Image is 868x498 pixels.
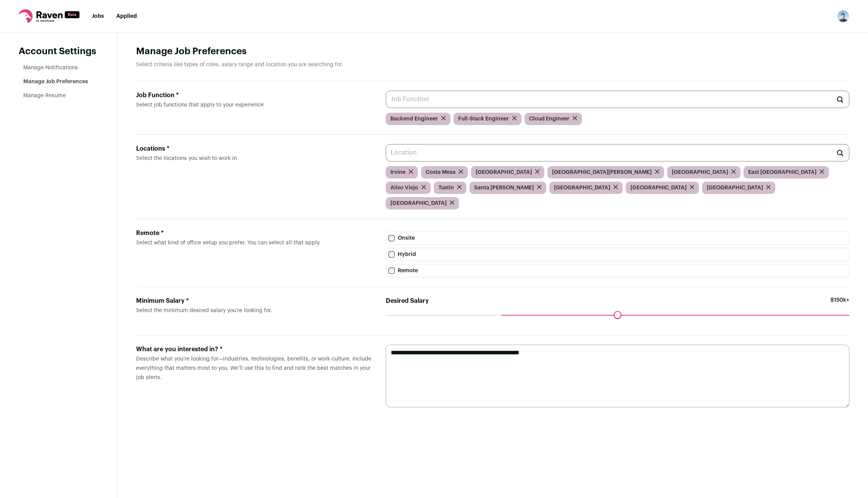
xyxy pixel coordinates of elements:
[748,168,816,176] span: East [GEOGRAPHIC_DATA]
[136,308,272,313] span: Select the minimum desired salary you’re looking for.
[386,144,849,161] input: Location
[630,184,687,192] span: [GEOGRAPHIC_DATA]
[136,45,849,58] h1: Manage Job Preferences
[386,296,429,306] label: Desired Salary
[92,14,104,19] a: Jobs
[554,184,610,192] span: [GEOGRAPHIC_DATA]
[390,184,418,192] span: Aliso Viejo
[837,10,849,22] img: 10600165-medium_jpg
[672,168,728,176] span: [GEOGRAPHIC_DATA]
[386,248,849,261] label: Hybrid
[438,184,454,192] span: Tustin
[136,356,371,380] span: Describe what you’re looking for—industries, technologies, benefits, or work culture. Include eve...
[552,168,652,176] span: [GEOGRAPHIC_DATA][PERSON_NAME]
[476,168,532,176] span: [GEOGRAPHIC_DATA]
[388,251,395,258] input: Hybrid
[136,240,321,246] span: Select what kind of office setup you prefer. You can select all that apply.
[136,345,373,354] div: What are you interested in? *
[390,115,438,123] span: Backend Engineer
[136,91,373,100] div: Job Function *
[386,91,849,108] input: Job Function
[529,115,569,123] span: Cloud Engineer
[23,65,78,70] a: Manage Notifications
[707,184,763,192] span: [GEOGRAPHIC_DATA]
[23,93,66,98] a: Manage Resume
[837,10,849,22] button: Open dropdown
[386,264,849,277] label: Remote
[386,232,849,245] label: Onsite
[388,268,395,274] input: Remote
[136,102,264,108] span: Select job functions that apply to your experience
[390,168,406,176] span: Irvine
[390,199,447,207] span: [GEOGRAPHIC_DATA]
[136,156,237,161] span: Select the locations you wish to work in
[426,168,456,176] span: Costa Mesa
[136,61,849,69] p: Select criteria like types of roles, salary range and location you are searching for.
[136,144,373,153] div: Locations *
[23,79,88,84] a: Manage Job Preferences
[388,235,395,241] input: Onsite
[458,115,509,123] span: Full-Stack Engineer
[19,45,98,58] header: Account Settings
[474,184,534,192] span: Santa [PERSON_NAME]
[116,14,137,19] a: Applied
[136,296,373,306] div: Minimum Salary *
[830,296,849,315] span: $150k+
[136,228,373,238] div: Remote *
